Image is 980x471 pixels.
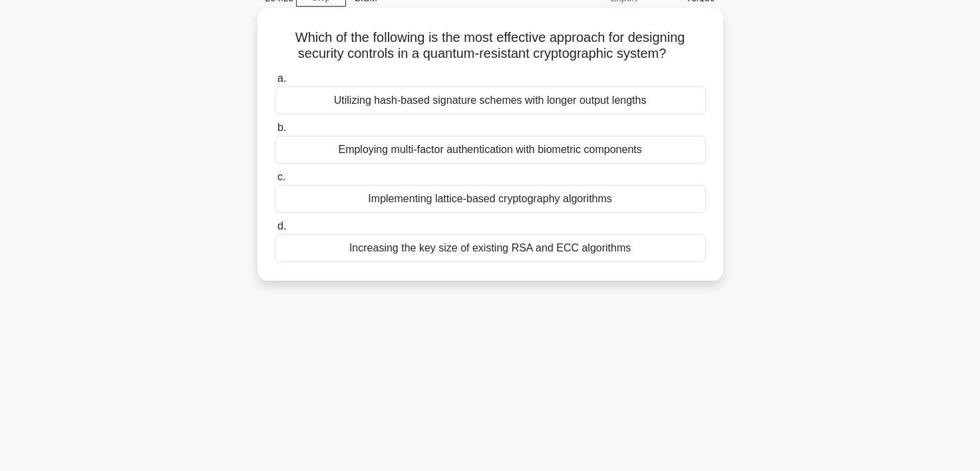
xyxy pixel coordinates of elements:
[275,185,706,213] div: Implementing lattice-based cryptography algorithms
[277,73,286,84] span: a.
[273,29,707,63] h5: Which of the following is the most effective approach for designing security controls in a quantu...
[275,136,706,164] div: Employing multi-factor authentication with biometric components
[275,234,706,262] div: Increasing the key size of existing RSA and ECC algorithms
[275,86,706,114] div: Utilizing hash-based signature schemes with longer output lengths
[277,122,286,133] span: b.
[277,220,286,232] span: d.
[277,171,285,182] span: c.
